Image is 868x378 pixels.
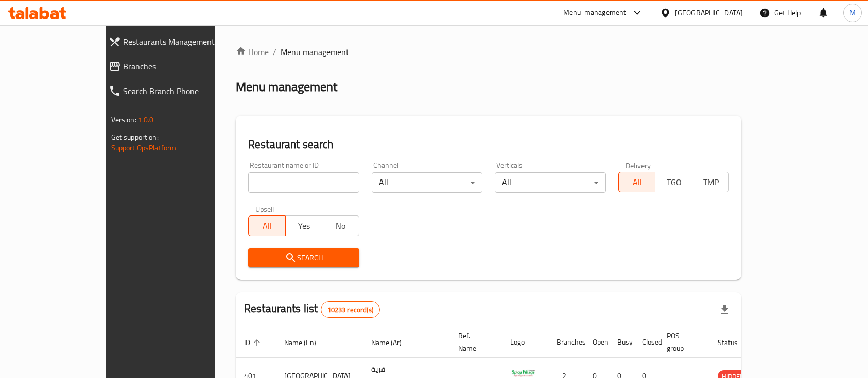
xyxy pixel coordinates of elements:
[248,248,359,267] button: Search
[248,215,286,236] button: All
[123,85,243,97] span: Search Branch Phone
[111,113,136,127] span: Version:
[321,301,380,318] div: Total records count
[281,46,349,58] span: Menu management
[718,336,751,349] span: Status
[100,29,251,54] a: Restaurants Management
[655,172,692,192] button: TGO
[697,175,725,190] span: TMP
[371,336,415,349] span: Name (Ar)
[248,137,729,152] h2: Restaurant search
[458,330,490,354] span: Ref. Name
[634,327,658,358] th: Closed
[322,215,359,236] button: No
[255,205,274,212] label: Upsell
[123,60,243,73] span: Branches
[548,327,584,358] th: Branches
[372,172,483,193] div: All
[138,113,154,127] span: 1.0.0
[713,297,737,322] div: Export file
[584,327,609,358] th: Open
[253,219,282,233] span: All
[236,46,741,58] nav: breadcrumb
[609,327,634,358] th: Busy
[236,46,269,58] a: Home
[290,219,319,233] span: Yes
[667,330,697,354] span: POS group
[111,141,177,154] a: Support.OpsPlatform
[244,301,380,318] h2: Restaurants list
[675,7,743,19] div: [GEOGRAPHIC_DATA]
[284,336,329,349] span: Name (En)
[495,172,606,193] div: All
[326,219,355,233] span: No
[626,161,651,169] label: Delivery
[692,172,730,192] button: TMP
[623,175,652,190] span: All
[123,35,243,48] span: Restaurants Management
[111,131,159,144] span: Get support on:
[248,172,359,193] input: Search for restaurant name or ID..
[618,172,656,192] button: All
[236,79,337,95] h2: Menu management
[502,327,548,358] th: Logo
[321,305,379,315] span: 10233 record(s)
[100,54,251,79] a: Branches
[244,336,264,349] span: ID
[563,7,627,19] div: Menu-management
[273,46,276,58] li: /
[285,215,323,236] button: Yes
[849,7,856,19] span: M
[256,251,351,264] span: Search
[659,175,688,190] span: TGO
[100,79,251,103] a: Search Branch Phone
